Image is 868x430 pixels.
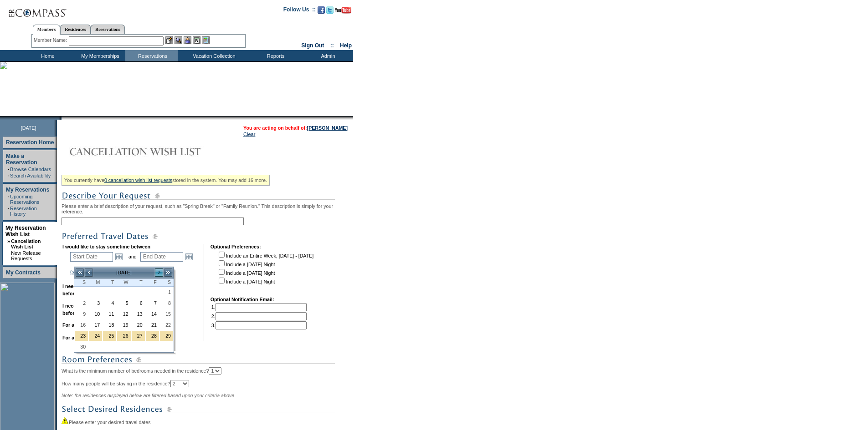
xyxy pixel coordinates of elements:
th: Thursday [131,278,145,287]
a: 13 [132,309,145,319]
td: Thursday, November 06, 2025 [131,298,145,309]
td: Home [21,50,73,61]
b: I would like to stay sometime between [62,244,150,249]
td: Sunday, November 30, 2025 [74,341,88,352]
a: 12 [117,309,130,319]
a: (show holiday calendar) [70,269,122,274]
td: Friday, November 14, 2025 [145,309,159,319]
a: 8 [160,298,173,308]
td: Wednesday, November 05, 2025 [117,298,131,309]
div: You currently have stored in the system. You may add 16 more. [62,175,270,186]
span: [DATE] [21,125,36,131]
td: Thanksgiving Holiday [88,330,103,341]
a: Clear [243,132,255,137]
a: New Release Requests [11,250,41,261]
b: For a minimum of [62,322,103,328]
a: 23 [75,331,88,341]
td: Saturday, November 01, 2025 [159,287,174,298]
span: :: [330,42,334,49]
td: Monday, November 10, 2025 [88,309,103,319]
a: 6 [132,298,145,308]
td: Saturday, November 08, 2025 [159,298,174,309]
a: 26 [117,331,130,341]
a: 28 [146,331,159,341]
a: 10 [89,309,102,319]
td: Saturday, November 15, 2025 [159,309,174,319]
th: Saturday [159,278,174,287]
b: I need a minimum of [62,283,109,289]
td: Reservations [125,50,178,61]
th: Friday [145,278,159,287]
img: icon_alert2.gif [62,417,69,424]
a: Cancellation Wish List [11,238,41,249]
a: Reservations [91,25,125,34]
td: Friday, November 07, 2025 [145,298,159,309]
td: Reports [248,50,301,61]
td: Thursday, November 20, 2025 [131,319,145,330]
a: Reservation Home [6,139,54,146]
a: My Reservations [6,187,49,193]
a: 3 [89,298,102,308]
a: Sign Out [301,42,324,49]
td: Thanksgiving Holiday [74,330,88,341]
td: Thanksgiving Holiday [159,330,174,341]
a: Search Availability [10,173,51,178]
td: · [8,194,9,205]
b: Optional Notification Email: [211,297,274,302]
a: << [75,268,84,277]
img: Reservations [193,36,200,44]
td: Vacation Collection [178,50,248,61]
a: 29 [160,331,173,341]
td: Monday, November 17, 2025 [88,319,103,330]
a: Help [340,42,352,49]
a: Become our fan on Facebook [318,9,325,15]
img: Impersonate [184,36,191,44]
a: [PERSON_NAME] [307,125,348,131]
a: 5 [117,298,130,308]
td: 2. [211,312,307,320]
a: 7 [146,298,159,308]
a: 25 [103,331,116,341]
td: Sunday, November 16, 2025 [74,319,88,330]
td: [DATE] [93,268,154,278]
td: Thanksgiving Holiday [117,330,131,341]
td: Tuesday, November 11, 2025 [103,309,117,319]
td: Thursday, November 13, 2025 [131,309,145,319]
a: 1 [160,287,173,297]
b: I need a maximum of [62,303,110,309]
img: View [175,36,182,44]
td: Sunday, November 09, 2025 [74,309,88,319]
input: Date format: M/D/Y. Shortcut keys: [T] for Today. [UP] or [.] for Next Day. [DOWN] or [,] for Pre... [70,252,113,262]
a: < [84,268,93,277]
td: Tuesday, November 18, 2025 [103,319,117,330]
a: Follow us on Twitter [326,9,334,15]
a: 18 [103,320,116,330]
img: Cancellation Wish List [62,142,244,161]
span: Note: the residences displayed below are filtered based upon your criteria above [62,393,234,398]
img: Subscribe to our YouTube Channel [335,7,351,14]
a: 16 [75,320,88,330]
img: subTtlRoomPreferences.gif [62,354,335,365]
td: · [8,206,9,217]
a: Residences [60,25,91,34]
div: Please enter your desired travel dates [62,417,351,425]
a: Members [33,25,61,35]
img: b_calculator.gif [202,36,210,44]
a: 24 [89,331,102,341]
a: 9 [75,309,88,319]
a: 27 [132,331,145,341]
a: 20 [132,320,145,330]
a: Reservation History [10,206,37,217]
td: Thanksgiving Holiday [131,330,145,341]
a: >> [164,268,173,277]
th: Tuesday [103,278,117,287]
td: Thanksgiving Holiday [145,330,159,341]
a: 30 [75,342,88,352]
td: Monday, November 03, 2025 [88,298,103,309]
a: 15 [160,309,173,319]
td: Saturday, November 22, 2025 [159,319,174,330]
a: Upcoming Reservations [10,194,39,205]
td: · [7,250,10,261]
a: 19 [117,320,130,330]
th: Monday [88,278,103,287]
